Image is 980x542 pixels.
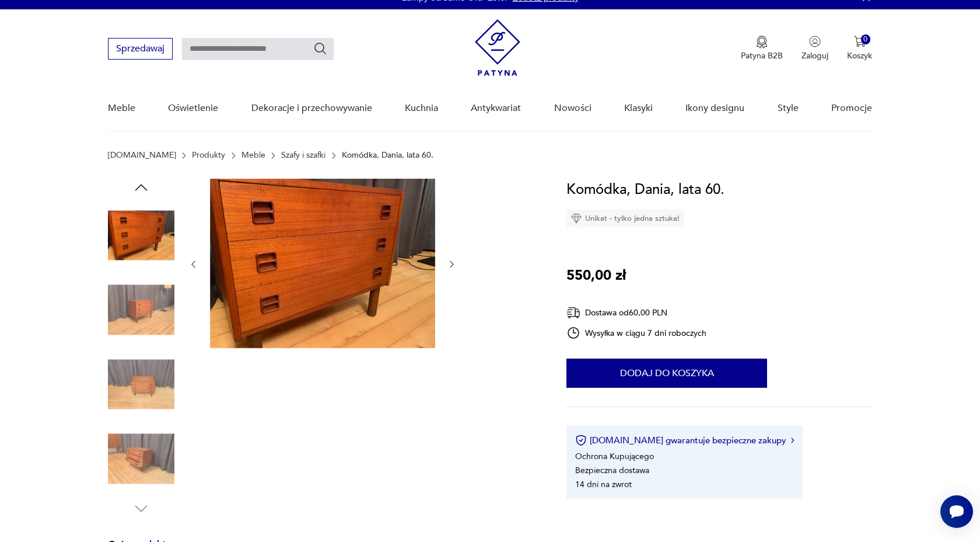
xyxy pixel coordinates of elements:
div: Dostawa od 60,00 PLN [566,305,706,320]
p: Komódka, Dania, lata 60. [342,151,433,160]
img: Ikona certyfikatu [575,435,587,446]
div: Unikat - tylko jedna sztuka! [566,210,684,227]
img: Ikona koszyka [854,36,866,47]
p: Patyna B2B [741,50,783,61]
li: 14 dni na zwrot [575,479,632,490]
button: Patyna B2B [741,36,783,61]
img: Patyna - sklep z meblami i dekoracjami vintage [475,19,520,76]
a: Oświetlenie [168,86,218,131]
a: Szafy i szafki [281,151,325,160]
button: Zaloguj [801,36,828,61]
li: Ochrona Kupującego [575,451,654,462]
a: Meble [242,151,265,160]
p: 550,00 zł [566,265,626,287]
a: Nowości [554,86,591,131]
div: Wysyłka w ciągu 7 dni roboczych [566,326,706,340]
h1: Komódka, Dania, lata 60. [566,179,724,201]
img: Ikona strzałki w prawo [791,437,794,443]
a: Antykwariat [471,86,521,131]
p: Koszyk [847,50,872,61]
img: Zdjęcie produktu Komódka, Dania, lata 60. [108,351,174,418]
img: Ikonka użytkownika [809,36,821,47]
button: Sprzedawaj [108,38,173,60]
a: Sprzedawaj [108,46,173,54]
a: Style [778,86,799,131]
img: Ikona dostawy [566,305,580,320]
img: Zdjęcie produktu Komódka, Dania, lata 60. [108,277,174,343]
img: Zdjęcie produktu Komódka, Dania, lata 60. [108,202,174,269]
a: Produkty [192,151,225,160]
button: Szukaj [313,41,327,55]
img: Zdjęcie produktu Komódka, Dania, lata 60. [108,426,174,492]
div: 0 [861,34,871,44]
a: Promocje [831,86,872,131]
a: Kuchnia [405,86,438,131]
img: Ikona diamentu [571,213,582,224]
button: 0Koszyk [847,36,872,61]
button: Dodaj do koszyka [566,359,767,388]
img: Zdjęcie produktu Komódka, Dania, lata 60. [210,179,435,348]
a: Klasyki [624,86,653,131]
button: [DOMAIN_NAME] gwarantuje bezpieczne zakupy [575,435,794,446]
p: Zaloguj [801,50,828,61]
li: Bezpieczna dostawa [575,465,649,476]
iframe: Smartsupp widget button [940,495,973,528]
img: Ikona medalu [756,36,768,48]
a: Meble [108,86,135,131]
a: Dekoracje i przechowywanie [251,86,372,131]
a: [DOMAIN_NAME] [108,151,176,160]
a: Ikona medaluPatyna B2B [741,36,783,61]
a: Ikony designu [685,86,744,131]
